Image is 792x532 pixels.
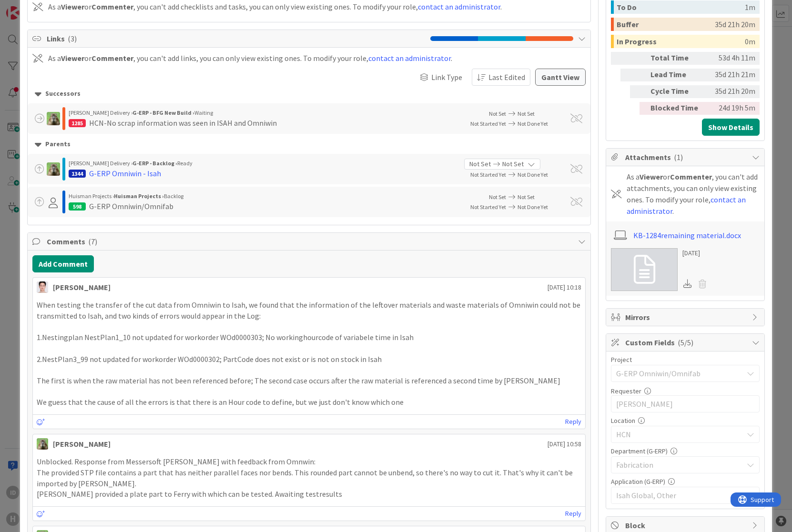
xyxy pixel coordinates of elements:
b: G-ERP - Backlog › [132,160,177,167]
span: Support [20,1,43,13]
p: Unblocked. Response from Messersoft [PERSON_NAME] with feedback from Omnwin: [37,456,582,467]
span: Link Type [431,71,462,83]
button: Show Details [702,119,760,136]
b: Commenter [670,172,712,181]
span: Not Set [518,193,535,201]
div: Download [682,278,693,290]
div: As a or , you can't add links, you can only view existing ones. To modify your role, . [48,52,452,64]
p: 2.NestPlan3_99 not updated for workorder WOd0000302; PartCode does not exist or is not on stock i... [37,354,582,365]
span: Not Set [469,159,491,169]
span: Huisman Projects › [69,192,114,200]
span: Not Started Yet [470,171,506,178]
div: As a or , you can't add attachments, you can only view existing ones. To modify your role, . [627,171,760,217]
div: As a or , you can't add checklists and tasks, you can only view existing ones. To modify your rol... [48,1,502,12]
div: Successors [35,89,584,99]
div: 53d 4h 11m [707,52,755,65]
div: 1344 [69,170,86,178]
p: The first is when the raw material has not been referenced before; The second case occurs after t... [37,375,582,386]
div: Department (G-ERP) [611,448,760,454]
span: Mirrors [625,311,747,323]
b: Huisman Projects › [114,192,164,200]
button: Add Comment [32,255,94,272]
button: Last Edited [472,69,530,86]
b: Viewer [61,2,84,11]
span: Backlog [164,192,183,200]
b: Viewer [640,172,663,181]
b: Viewer [61,53,84,63]
span: Last Edited [488,71,525,83]
img: TT [37,438,48,450]
span: Comments [47,236,574,247]
p: We guess that the cause of all the errors is that there is an Hour code to define, but we just do... [37,397,582,408]
span: Waiting [194,109,213,116]
div: G-ERP Omniwin/Omnifab [89,201,173,212]
div: 35d 21h 21m [707,69,755,81]
div: HCN-No scrap information was seen in ISAH and Omniwin [89,117,277,129]
span: Links [47,33,426,44]
div: [PERSON_NAME] [53,281,111,293]
span: ( 5/5 ) [678,338,693,347]
span: Block [625,520,747,531]
span: Not Started Yet [470,120,506,127]
div: 0m [745,35,755,48]
div: Project [611,356,760,363]
p: 1.Nestingplan NestPlan1_10 not updated for workorder WOd0000303; No workinghourcode of variabele ... [37,332,582,343]
span: Not Done Yet [518,120,548,127]
p: [PERSON_NAME] provided a plate part to Ferry with which can be tested. Awaiting testresults [37,489,582,500]
span: Ready [177,160,193,167]
span: Custom Fields [625,337,747,348]
div: Location [611,417,760,424]
span: Not Done Yet [518,203,548,211]
img: TT [47,162,60,176]
label: Requester [611,387,641,395]
span: Not Done Yet [518,171,548,178]
span: Attachments [625,151,747,163]
span: ( 7 ) [88,237,97,246]
span: Not Set [502,159,524,169]
span: ( 1 ) [674,152,683,162]
div: Total Time [650,52,703,65]
span: G-ERP Omniwin/Omnifab [616,367,738,380]
span: Isah Global, Other [616,490,743,501]
div: 35d 21h 20m [707,85,755,98]
img: ll [37,281,48,293]
a: Reply [565,416,581,428]
div: Application (G-ERP) [611,478,760,485]
div: Blocked Time [650,102,703,115]
span: Fabrication [616,459,743,471]
b: G-ERP - BFG New Build › [132,109,194,116]
span: HCN [616,429,743,440]
span: Not Started Yet [470,203,506,211]
span: Not Set [489,193,506,201]
p: When testing the transfer of the cut data from Omniwin to Isah, we found that the information of ... [37,300,582,321]
span: [DATE] 10:58 [548,439,581,449]
img: TT [47,112,60,125]
b: Commenter [91,2,133,11]
div: [PERSON_NAME] [53,438,111,450]
div: 1285 [69,119,86,127]
div: [DATE] [682,248,710,258]
div: 35d 21h 20m [715,18,755,31]
b: Commenter [91,53,133,63]
span: [DATE] 10:18 [548,282,581,292]
span: Not Set [489,110,506,117]
div: Cycle Time [650,85,703,98]
a: Reply [565,508,581,520]
span: [PERSON_NAME] Delivery › [69,109,132,116]
div: To Do [617,0,745,14]
span: [PERSON_NAME] Delivery › [69,160,132,167]
span: ( 3 ) [68,34,77,43]
div: G-ERP Omniwin - Isah [89,168,161,179]
a: contact an administrator [368,53,451,63]
div: 24d 19h 5m [707,102,755,115]
div: Parents [35,139,584,150]
div: In Progress [617,35,745,48]
div: 598 [69,202,86,211]
a: contact an administrator [418,2,500,11]
div: 1m [745,0,755,14]
p: The provided STP file contains a part that has neither parallel faces nor bends. This rounded par... [37,467,582,489]
div: Buffer [617,18,715,31]
div: Lead Time [650,69,703,81]
span: Not Set [518,110,535,117]
button: Gantt View [535,69,586,86]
